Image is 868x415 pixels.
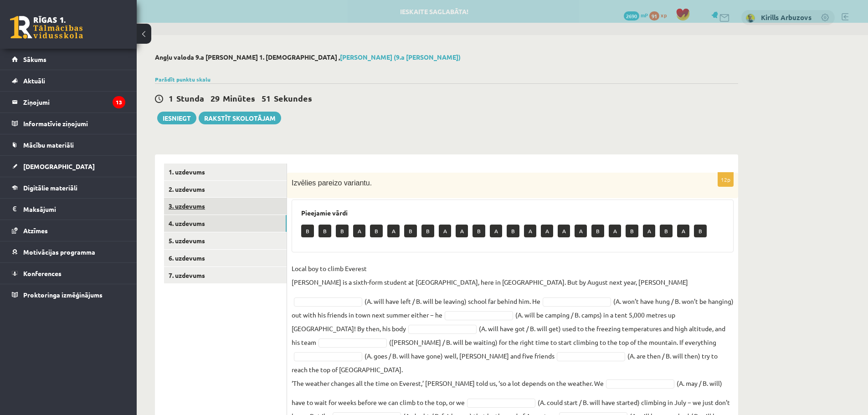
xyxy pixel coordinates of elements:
p: A [541,225,553,237]
a: Rīgas 1. Tālmācības vidusskola [10,16,83,39]
span: Aktuāli [23,77,45,85]
p: B [660,225,673,237]
a: Parādīt punktu skalu [155,76,211,83]
a: Motivācijas programma [12,241,125,262]
span: Sekundes [274,93,312,103]
span: [DEMOGRAPHIC_DATA] [23,162,95,170]
p: A [439,225,451,237]
a: Mācību materiāli [12,134,125,155]
legend: Ziņojumi [23,92,125,113]
p: B [694,225,707,237]
p: ‘The weather changes all the time on Everest,’ [PERSON_NAME] told us, ‘so a lot depends on the we... [292,376,604,390]
p: 12p [718,172,734,187]
p: B [336,225,349,237]
a: [DEMOGRAPHIC_DATA] [12,156,125,177]
h3: Pieejamie vārdi [301,209,724,217]
a: 3. uzdevums [164,198,287,215]
a: Konferences [12,263,125,284]
p: A [490,225,502,237]
a: 5. uzdevums [164,232,287,249]
a: 2. uzdevums [164,181,287,198]
p: A [524,225,536,237]
a: 1. uzdevums [164,164,287,180]
span: Mācību materiāli [23,141,74,149]
i: 13 [113,96,125,108]
p: B [507,225,519,237]
p: A [643,225,655,237]
span: 1 [169,93,173,103]
p: A [387,225,400,237]
p: B [626,225,638,237]
span: Sākums [23,55,46,63]
a: Ziņojumi13 [12,92,125,113]
span: Motivācijas programma [23,248,95,256]
a: Atzīmes [12,220,125,241]
legend: Informatīvie ziņojumi [23,113,125,134]
a: 4. uzdevums [164,215,287,232]
span: 29 [211,93,220,103]
a: Proktoringa izmēģinājums [12,284,125,305]
h2: Angļu valoda 9.a [PERSON_NAME] 1. [DEMOGRAPHIC_DATA] , [155,53,738,61]
p: A [558,225,570,237]
p: Local boy to climb Everest [PERSON_NAME] is a sixth-form student at [GEOGRAPHIC_DATA], here in [G... [292,261,688,289]
a: 6. uzdevums [164,250,287,266]
span: 51 [262,93,271,103]
p: B [404,225,417,237]
a: 7. uzdevums [164,267,287,284]
p: A [456,225,468,237]
a: Maksājumi [12,199,125,220]
p: A [609,225,621,237]
a: Rakstīt skolotājam [199,112,281,124]
a: [PERSON_NAME] (9.a [PERSON_NAME]) [340,53,461,61]
span: Minūtes [223,93,255,103]
a: Aktuāli [12,70,125,91]
p: B [591,225,604,237]
p: B [318,225,331,237]
p: B [301,225,314,237]
a: Digitālie materiāli [12,177,125,198]
a: Sākums [12,49,125,70]
p: A [575,225,587,237]
p: A [353,225,365,237]
span: Izvēlies pareizo variantu. [292,179,372,187]
span: Konferences [23,269,62,277]
span: Proktoringa izmēģinājums [23,291,103,299]
span: Stunda [176,93,204,103]
button: Iesniegt [157,112,196,124]
a: Informatīvie ziņojumi [12,113,125,134]
span: Digitālie materiāli [23,184,77,192]
p: B [421,225,434,237]
p: B [370,225,383,237]
p: A [677,225,689,237]
span: Atzīmes [23,226,48,235]
legend: Maksājumi [23,199,125,220]
p: B [473,225,485,237]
